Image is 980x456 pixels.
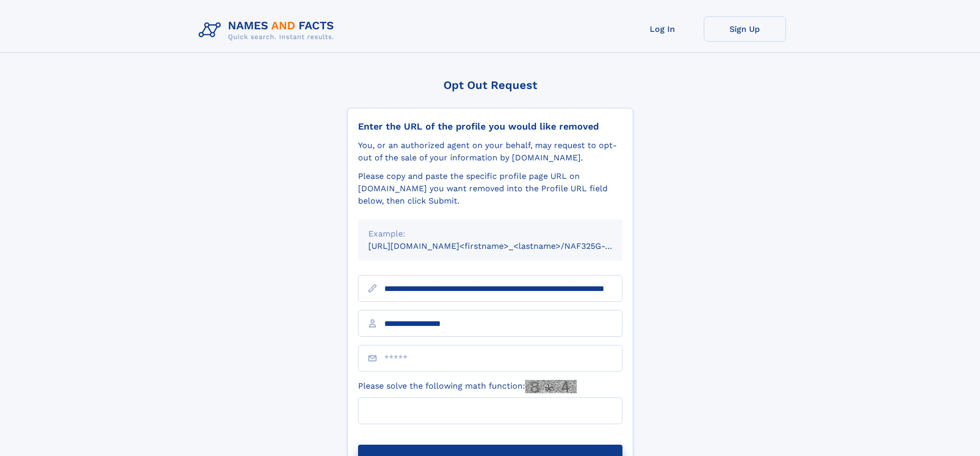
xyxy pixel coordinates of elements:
[358,170,622,207] div: Please copy and paste the specific profile page URL on [DOMAIN_NAME] you want removed into the Pr...
[368,228,612,240] div: Example:
[621,16,704,42] a: Log In
[358,139,622,164] div: You, or an authorized agent on your behalf, may request to opt-out of the sale of your informatio...
[358,380,577,393] label: Please solve the following math function:
[704,16,786,42] a: Sign Up
[368,241,642,251] small: [URL][DOMAIN_NAME]<firstname>_<lastname>/NAF325G-xxxxxxxx
[347,79,633,92] div: Opt Out Request
[194,16,343,44] img: Logo Names and Facts
[358,121,622,132] div: Enter the URL of the profile you would like removed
